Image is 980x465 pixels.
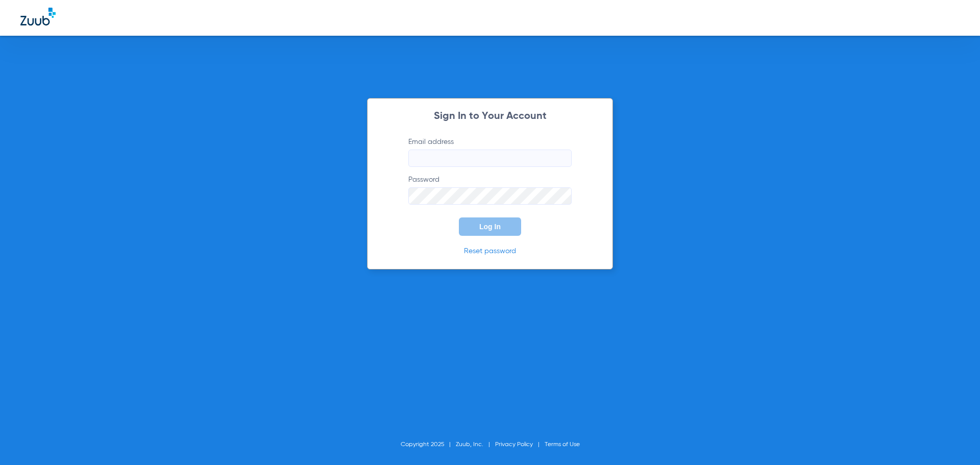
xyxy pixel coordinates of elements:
label: Password [408,175,572,205]
span: Log In [479,223,501,231]
label: Email address [408,137,572,167]
a: Privacy Policy [495,442,533,448]
img: Zuub Logo [20,8,56,26]
input: Email address [408,150,572,167]
a: Reset password [464,248,516,255]
li: Copyright 2025 [401,439,456,450]
h2: Sign In to Your Account [393,111,587,121]
li: Zuub, Inc. [456,439,495,450]
input: Password [408,187,572,205]
button: Log In [459,217,521,236]
a: Terms of Use [545,442,580,448]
